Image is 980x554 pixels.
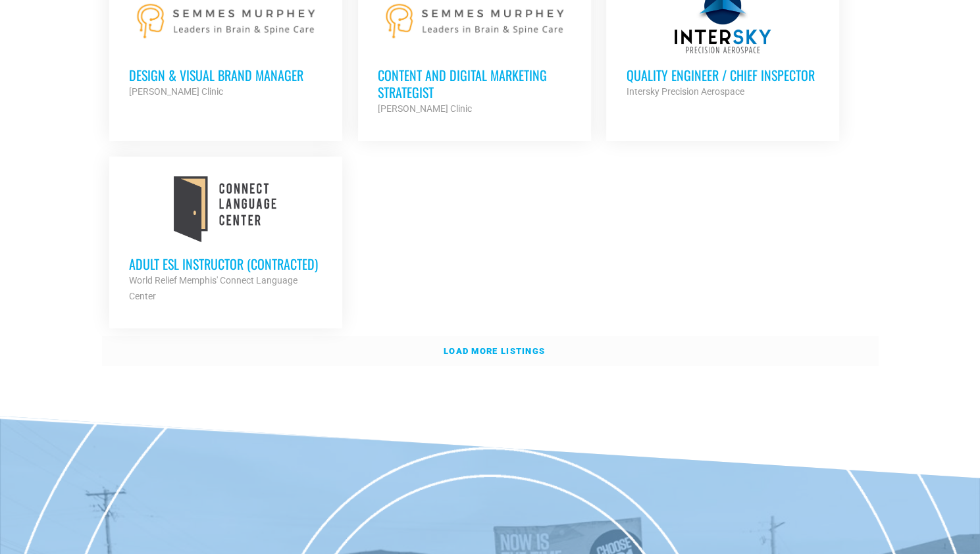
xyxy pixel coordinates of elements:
[129,255,322,272] h3: Adult ESL Instructor (Contracted)
[626,86,744,97] strong: Intersky Precision Aerospace
[626,66,819,84] h3: Quality Engineer / Chief Inspector
[109,157,342,324] a: Adult ESL Instructor (Contracted) World Relief Memphis' Connect Language Center
[378,103,472,114] strong: [PERSON_NAME] Clinic
[129,66,322,84] h3: Design & Visual Brand Manager
[378,66,571,101] h3: Content and Digital Marketing Strategist
[129,86,223,97] strong: [PERSON_NAME] Clinic
[129,275,297,301] strong: World Relief Memphis' Connect Language Center
[102,336,879,366] a: Load more listings
[444,346,545,356] strong: Load more listings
